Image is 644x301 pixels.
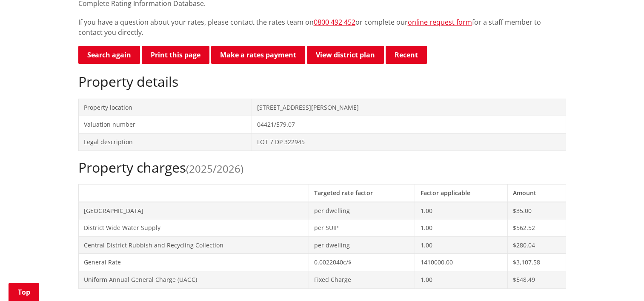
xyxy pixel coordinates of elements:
[508,202,566,219] td: $35.00
[78,159,566,176] h2: Property charges
[9,283,39,301] a: Top
[415,219,508,237] td: 1.00
[508,184,566,202] th: Amount
[605,265,635,296] iframe: Messenger Launcher
[309,236,415,254] td: per dwelling
[415,254,508,271] td: 1410000.00
[307,46,384,64] a: View district plan
[78,74,566,90] h2: Property details
[78,133,252,150] td: Legal description
[309,202,415,219] td: per dwelling
[386,46,427,64] button: Recent
[309,219,415,237] td: per SUIP
[252,116,566,133] td: 04421/579.07
[78,271,309,288] td: Uniform Annual General Charge (UAGC)
[415,236,508,254] td: 1.00
[142,46,209,64] button: Print this page
[508,254,566,271] td: $3,107.58
[186,162,243,176] span: (2025/2026)
[252,99,566,116] td: [STREET_ADDRESS][PERSON_NAME]
[78,116,252,133] td: Valuation number
[309,254,415,271] td: 0.0022040c/$
[314,17,355,27] a: 0800 492 452
[78,219,309,237] td: District Wide Water Supply
[508,271,566,288] td: $548.49
[78,99,252,116] td: Property location
[415,271,508,288] td: 1.00
[78,202,309,219] td: [GEOGRAPHIC_DATA]
[415,184,508,202] th: Factor applicable
[408,17,472,27] a: online request form
[78,46,140,64] a: Search again
[252,133,566,150] td: LOT 7 DP 322945
[309,271,415,288] td: Fixed Charge
[78,17,566,37] p: If you have a question about your rates, please contact the rates team on or complete our for a s...
[78,254,309,271] td: General Rate
[309,184,415,202] th: Targeted rate factor
[415,202,508,219] td: 1.00
[211,46,305,64] a: Make a rates payment
[508,219,566,237] td: $562.52
[78,236,309,254] td: Central District Rubbish and Recycling Collection
[508,236,566,254] td: $280.04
